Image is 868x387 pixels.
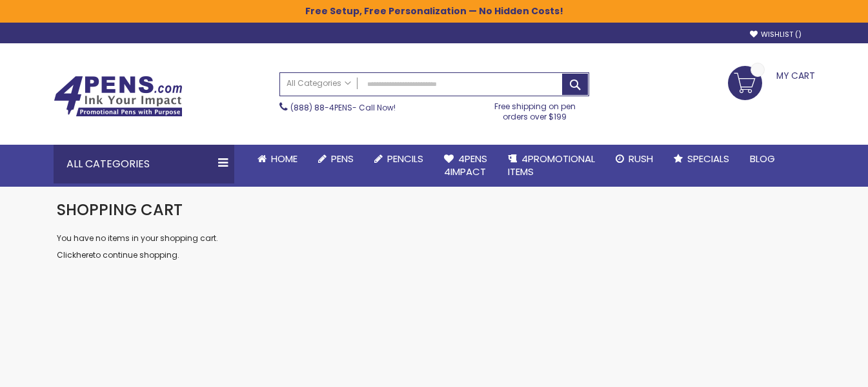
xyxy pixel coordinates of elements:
[290,102,352,113] a: (888) 88-4PENS
[54,76,183,117] img: 4Pens Custom Pens and Promotional Products
[280,73,358,94] a: All Categories
[434,145,498,187] a: 4Pens4impact
[387,152,423,165] span: Pencils
[750,30,802,39] a: Wishlist
[498,145,605,187] a: 4PROMOTIONALITEMS
[508,152,595,178] span: 4PROMOTIONAL ITEMS
[290,102,396,113] span: - Call Now!
[629,152,653,165] span: Rush
[57,250,812,260] p: Click to continue shopping.
[287,78,351,89] span: All Categories
[57,233,812,244] p: You have no items in your shopping cart.
[57,199,183,220] span: Shopping Cart
[481,96,589,122] div: Free shipping on pen orders over $199
[54,145,234,183] div: All Categories
[605,145,663,173] a: Rush
[740,145,785,173] a: Blog
[271,152,298,165] span: Home
[444,152,487,178] span: 4Pens 4impact
[663,145,740,173] a: Specials
[76,249,93,260] a: here
[687,152,729,165] span: Specials
[364,145,434,173] a: Pencils
[750,152,775,165] span: Blog
[247,145,308,173] a: Home
[331,152,354,165] span: Pens
[308,145,364,173] a: Pens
